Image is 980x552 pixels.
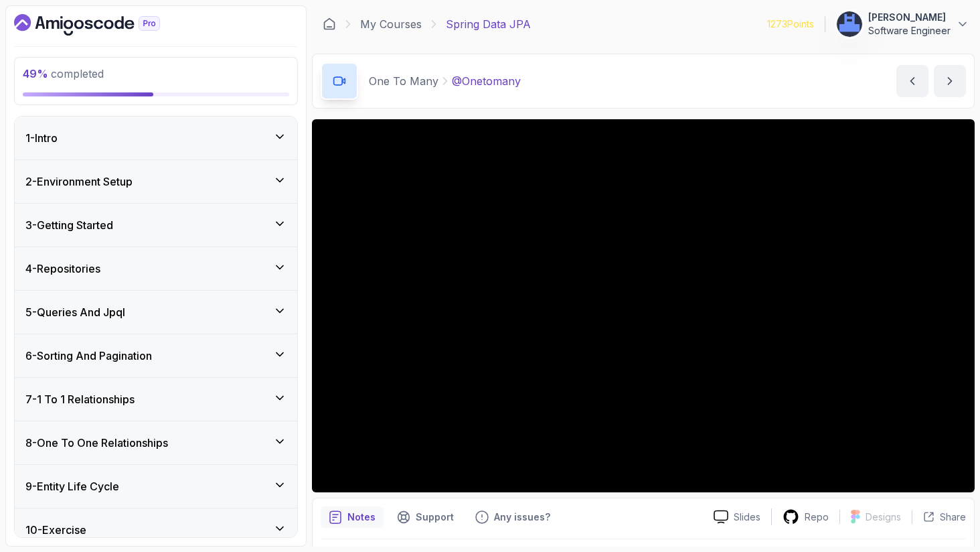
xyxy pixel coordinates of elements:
p: Spring Data JPA [446,16,531,32]
button: user profile image[PERSON_NAME]Software Engineer [836,11,969,38]
button: previous content [896,65,928,97]
h3: 10 - Exercise [25,522,86,538]
h3: 2 - Environment Setup [25,174,133,190]
button: next content [934,65,966,97]
h3: 8 - One To One Relationships [25,435,168,451]
button: 7-1 To 1 Relationships [15,378,297,421]
p: Share [940,510,966,524]
p: One To Many [369,73,438,89]
a: Repo [772,508,839,525]
button: 5-Queries And Jpql [15,291,297,334]
p: [PERSON_NAME] [868,11,951,24]
p: Support [416,510,454,524]
p: 1273 Points [767,17,814,31]
p: Notes [347,510,376,524]
a: Dashboard [14,14,191,36]
button: 6-Sorting And Pagination [15,334,297,377]
h3: 9 - Entity Life Cycle [25,478,119,494]
h3: 5 - Queries And Jpql [25,304,125,320]
button: Support button [389,506,462,528]
p: @Onetomany [452,73,521,89]
button: 3-Getting Started [15,204,297,247]
span: 49 % [23,67,48,80]
h3: 7 - 1 To 1 Relationships [25,391,135,407]
button: 8-One To One Relationships [15,421,297,464]
button: 2-Environment Setup [15,160,297,203]
p: Any issues? [494,510,550,524]
h3: 6 - Sorting And Pagination [25,348,152,364]
span: completed [23,67,104,80]
button: 1-Intro [15,117,297,159]
button: 4-Repositories [15,247,297,290]
p: Repo [805,510,829,524]
h3: 3 - Getting Started [25,217,113,233]
img: user profile image [837,11,862,37]
p: Designs [866,510,901,524]
h3: 4 - Repositories [25,261,100,277]
button: Share [912,510,966,524]
button: Feedback button [467,506,558,528]
p: Software Engineer [868,24,951,38]
button: 9-Entity Life Cycle [15,465,297,508]
h3: 1 - Intro [25,130,58,146]
iframe: 1 - @OneToMany [312,119,975,492]
a: Dashboard [323,17,336,31]
button: 10-Exercise [15,508,297,551]
a: Slides [703,510,771,524]
button: notes button [321,506,384,528]
a: My Courses [360,16,422,32]
p: Slides [734,510,760,524]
